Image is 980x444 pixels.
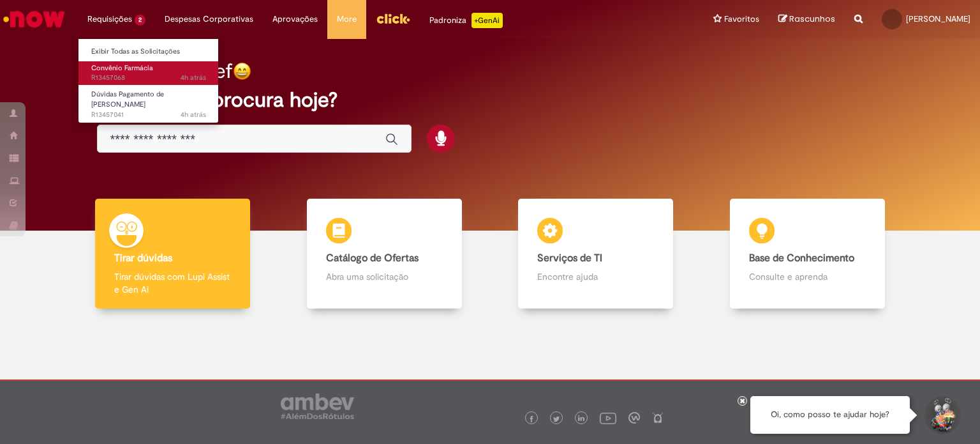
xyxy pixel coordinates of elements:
a: Serviços de TI Encontre ajuda [490,199,702,309]
p: Consulte e aprenda [749,270,866,283]
h2: O que você procura hoje? [97,89,884,111]
img: click_logo_yellow_360x200.png [376,9,410,28]
img: ServiceNow [1,6,67,32]
p: Encontre ajuda [537,270,654,283]
div: Padroniza [429,13,503,28]
time: 28/08/2025 11:14:14 [181,110,206,119]
a: Exibir Todas as Solicitações [78,45,219,59]
span: 4h atrás [181,73,206,82]
img: logo_footer_facebook.png [528,416,535,422]
span: R13457068 [91,73,206,83]
img: logo_footer_linkedin.png [578,415,584,423]
b: Base de Conhecimento [749,252,854,264]
b: Catálogo de Ofertas [326,252,419,264]
a: Aberto R13457041 : Dúvidas Pagamento de Salário [78,88,219,115]
span: Favoritos [724,13,759,26]
span: 2 [135,15,145,26]
span: More [337,13,357,26]
span: R13457041 [91,110,206,120]
a: Base de Conhecimento Consulte e aprenda [702,199,914,309]
img: logo_footer_youtube.png [600,410,616,426]
img: logo_footer_workplace.png [628,412,640,424]
a: Catálogo de Ofertas Abra uma solicitação [279,199,491,309]
p: Abra uma solicitação [326,270,443,283]
time: 28/08/2025 11:17:05 [181,73,206,82]
span: Rascunhos [789,13,835,25]
a: Aberto R13457068 : Convênio Farmácia [78,61,219,85]
a: Rascunhos [778,13,835,26]
img: logo_footer_ambev_rotulo_gray.png [281,394,354,419]
span: Aprovações [272,13,318,26]
span: Convênio Farmácia [91,63,153,73]
p: Tirar dúvidas com Lupi Assist e Gen Ai [114,270,231,296]
img: logo_footer_twitter.png [553,416,560,422]
img: happy-face.png [233,62,251,80]
p: +GenAi [471,13,503,28]
img: logo_footer_naosei.png [652,412,664,424]
button: Iniciar Conversa de Suporte [923,396,961,434]
span: 4h atrás [181,110,206,119]
div: Oi, como posso te ajudar hoje? [750,396,910,434]
b: Serviços de TI [537,252,602,264]
span: Dúvidas Pagamento de [PERSON_NAME] [91,89,164,109]
span: Despesas Corporativas [165,13,253,26]
span: Requisições [87,13,132,26]
ul: Requisições [78,38,219,123]
b: Tirar dúvidas [114,252,172,264]
a: Tirar dúvidas Tirar dúvidas com Lupi Assist e Gen Ai [67,199,279,309]
span: [PERSON_NAME] [906,13,970,24]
